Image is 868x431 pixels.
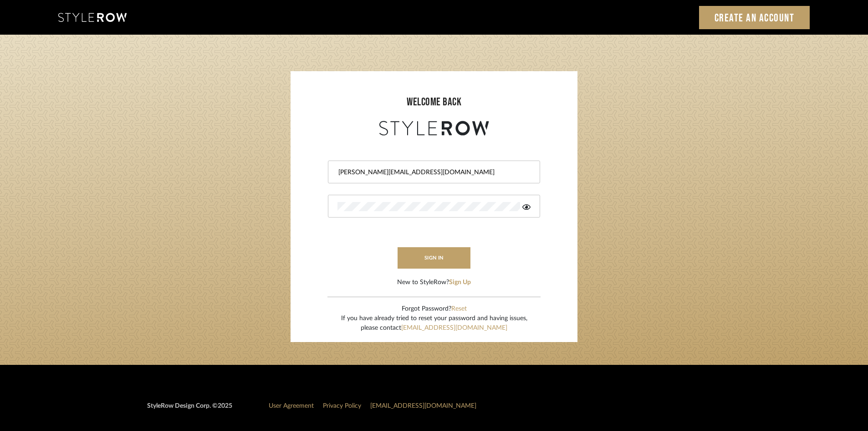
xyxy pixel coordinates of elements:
[337,168,528,177] input: Email Address
[300,94,568,110] div: welcome back
[451,304,467,314] button: Reset
[699,6,810,29] a: Create an Account
[323,403,361,409] a: Privacy Policy
[370,403,476,409] a: [EMAIL_ADDRESS][DOMAIN_NAME]
[269,403,314,409] a: User Agreement
[398,247,470,269] button: sign in
[397,278,471,287] div: New to StyleRow?
[341,304,527,314] div: Forgot Password?
[341,314,527,333] div: If you have already tried to reset your password and having issues, please contact
[401,325,507,331] a: [EMAIL_ADDRESS][DOMAIN_NAME]
[449,278,471,287] button: Sign Up
[147,401,232,418] div: StyleRow Design Corp. ©2025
